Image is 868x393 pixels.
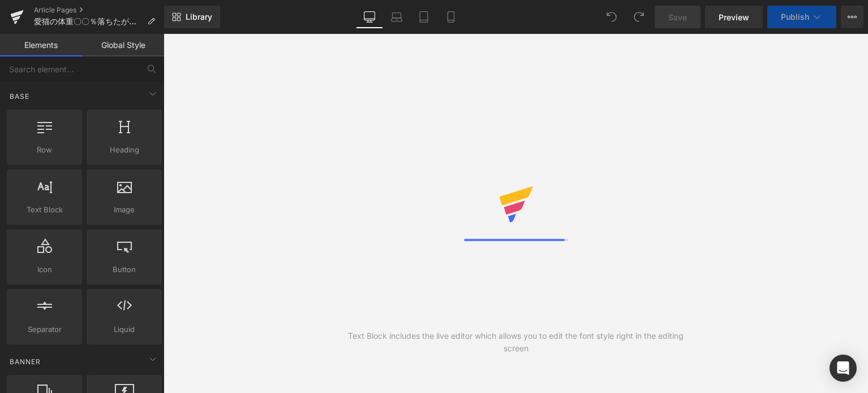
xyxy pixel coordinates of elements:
span: Liquid [90,324,158,335]
span: Text Block [10,204,79,216]
span: Save [668,11,687,23]
span: Library [186,12,212,22]
span: 愛猫の体重〇〇％落ちたがサイン？ [34,17,143,26]
a: Article Pages [34,6,164,15]
a: New Library [164,6,220,28]
a: Laptop [383,6,410,28]
span: Image [90,204,158,216]
div: Open Intercom Messenger [830,355,857,382]
span: Row [10,144,79,156]
button: Redo [628,6,650,28]
span: Publish [781,12,809,21]
span: Heading [90,144,158,156]
div: Text Block includes the live editor which allows you to edit the font style right in the editing ... [340,330,692,355]
a: Mobile [437,6,465,28]
a: Desktop [356,6,383,28]
span: Separator [10,324,79,335]
a: Tablet [410,6,437,28]
span: Button [90,264,158,276]
span: Base [8,91,31,102]
button: More [841,6,863,28]
span: Preview [719,11,749,23]
a: Global Style [82,34,164,56]
button: Publish [767,6,836,28]
button: Undo [600,6,623,28]
span: Icon [10,264,79,276]
span: Banner [8,356,42,367]
a: Preview [705,6,763,28]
